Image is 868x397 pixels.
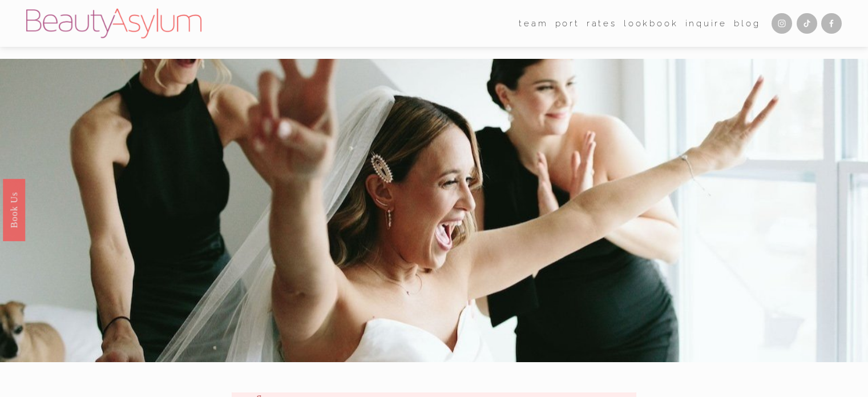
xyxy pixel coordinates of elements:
[3,178,25,240] a: Book Us
[797,13,817,34] a: TikTok
[734,15,760,32] a: Blog
[821,13,842,34] a: Facebook
[685,15,728,32] a: Inquire
[519,15,548,32] a: folder dropdown
[587,15,617,32] a: Rates
[26,9,201,38] img: Beauty Asylum | Bridal Hair &amp; Makeup Charlotte &amp; Atlanta
[555,15,580,32] a: port
[519,16,548,31] span: team
[772,13,792,34] a: Instagram
[624,15,678,32] a: Lookbook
